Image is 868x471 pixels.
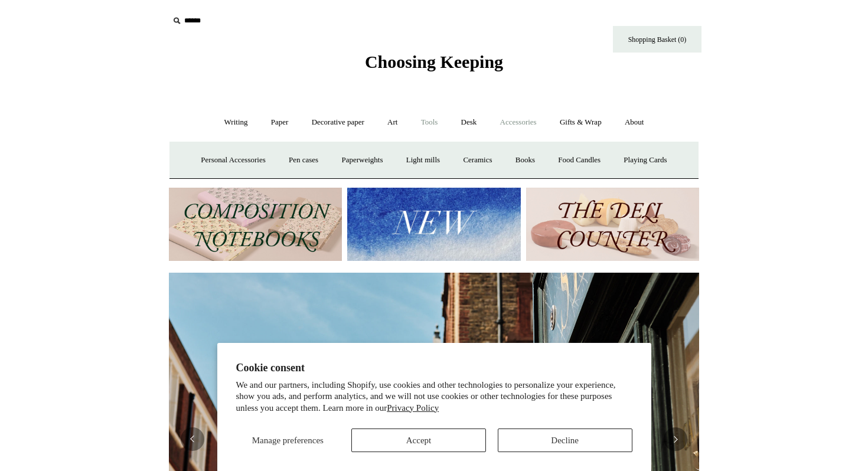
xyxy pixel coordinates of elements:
[181,427,204,451] button: Previous
[505,145,546,176] a: Books
[260,107,299,138] a: Paper
[451,107,488,138] a: Desk
[365,61,503,70] a: Choosing Keeping
[365,52,503,71] span: Choosing Keeping
[301,107,375,138] a: Decorative paper
[452,145,502,176] a: Ceramics
[236,362,632,374] h2: Cookie consent
[190,145,276,176] a: Personal Accessories
[549,107,612,138] a: Gifts & Wrap
[664,427,687,451] button: Next
[490,107,547,138] a: Accessories
[613,26,701,53] a: Shopping Basket (0)
[396,145,451,176] a: Light mills
[347,188,520,261] img: New.jpg__PID:f73bdf93-380a-4a35-bcfe-7823039498e1
[252,436,324,445] span: Manage preferences
[351,429,486,452] button: Accept
[547,145,611,176] a: Food Candles
[169,188,342,261] img: 202302 Composition ledgers.jpg__PID:69722ee6-fa44-49dd-a067-31375e5d54ec
[236,380,632,414] p: We and our partners, including Shopify, use cookies and other technologies to personalize your ex...
[236,429,340,452] button: Manage preferences
[614,107,655,138] a: About
[387,403,439,413] a: Privacy Policy
[331,145,393,176] a: Paperweights
[498,429,632,452] button: Decline
[526,188,699,261] img: The Deli Counter
[278,145,329,176] a: Pen cases
[410,107,449,138] a: Tools
[377,107,408,138] a: Art
[613,145,677,176] a: Playing Cards
[214,107,259,138] a: Writing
